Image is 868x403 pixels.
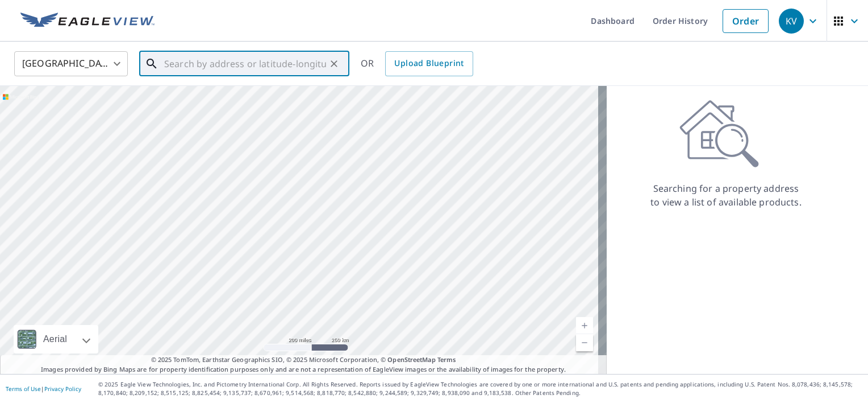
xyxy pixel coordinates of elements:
p: © 2025 Eagle View Technologies, Inc. and Pictometry International Corp. All Rights Reserved. Repo... [98,380,862,397]
div: [GEOGRAPHIC_DATA] [14,48,128,80]
span: Upload Blueprint [394,56,464,71]
a: Privacy Policy [44,385,81,393]
span: © 2025 TomTom, Earthstar Geographics SIO, © 2025 Microsoft Corporation, © [151,355,456,365]
div: KV [779,9,804,34]
a: OpenStreetMap [387,355,435,364]
a: Current Level 5, Zoom In [576,317,593,334]
a: Current Level 5, Zoom Out [576,334,593,351]
div: OR [361,51,473,76]
p: Searching for a property address to view a list of available products. [650,182,802,209]
input: Search by address or latitude-longitude [164,48,326,80]
p: | [6,385,81,392]
img: EV Logo [20,13,155,30]
a: Terms [437,355,456,364]
button: Clear [326,56,342,72]
a: Order [723,9,769,33]
div: Aerial [40,325,70,353]
a: Upload Blueprint [385,51,473,76]
div: Aerial [14,325,98,353]
a: Terms of Use [6,385,41,393]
